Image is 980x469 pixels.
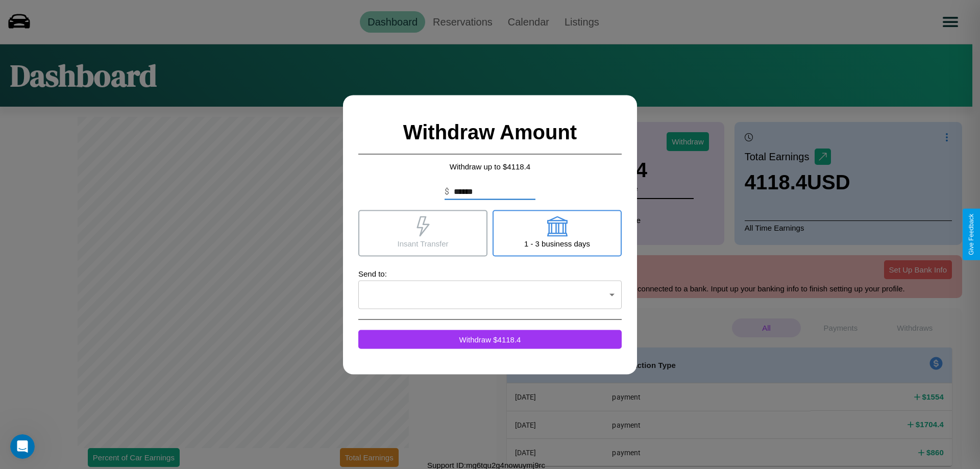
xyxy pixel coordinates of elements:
iframe: Intercom live chat [10,434,35,459]
div: Give Feedback [968,214,975,255]
p: Withdraw up to $ 4118.4 [358,159,622,173]
p: Insant Transfer [397,236,448,250]
p: 1 - 3 business days [524,236,590,250]
p: Send to: [358,266,622,280]
button: Withdraw $4118.4 [358,330,622,349]
h2: Withdraw Amount [358,110,622,154]
p: $ [445,185,449,198]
